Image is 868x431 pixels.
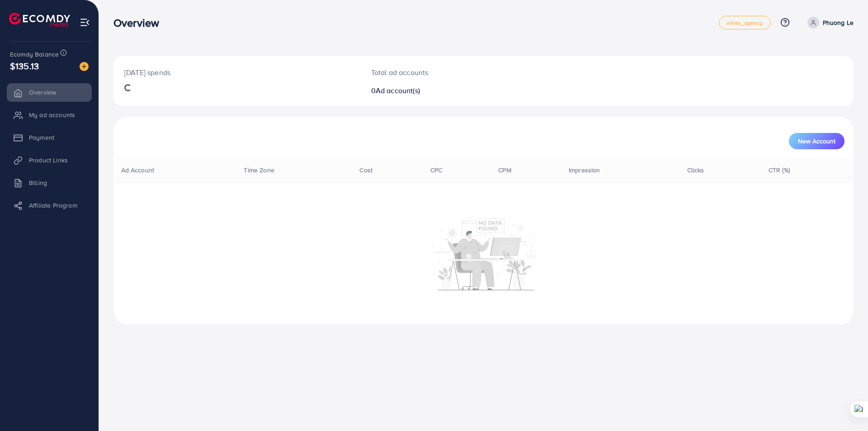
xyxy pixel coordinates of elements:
[113,16,166,29] h3: Overview
[798,138,835,144] span: New Account
[10,59,39,72] span: $135.13
[9,13,70,27] img: logo
[371,86,534,95] h2: 0
[124,67,349,78] p: [DATE] spends
[80,62,89,71] img: image
[80,17,90,28] img: menu
[823,17,854,28] p: Phuong Le
[789,133,844,149] button: New Account
[804,17,854,28] a: Phuong Le
[376,85,420,95] span: Ad account(s)
[10,50,59,59] span: Ecomdy Balance
[719,16,771,29] a: white_agency
[371,67,534,78] p: Total ad accounts
[726,20,763,26] span: white_agency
